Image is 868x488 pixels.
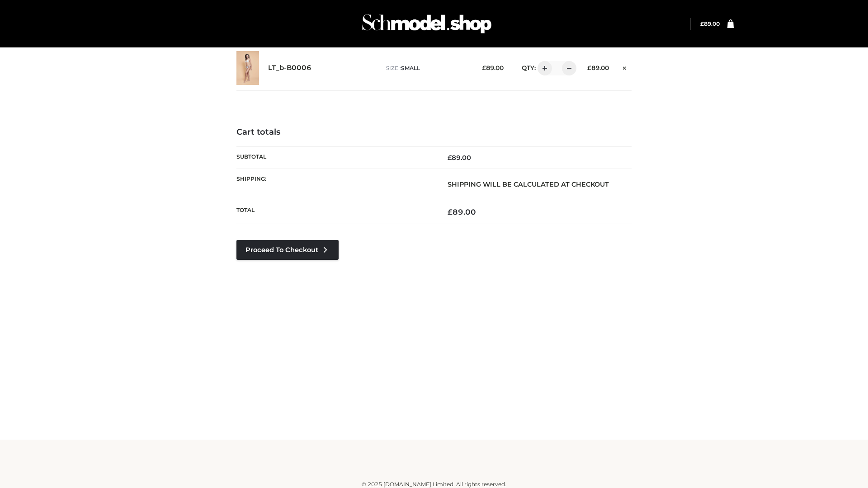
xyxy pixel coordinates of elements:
[482,64,486,71] span: £
[236,51,259,85] img: LT_b-B0006 - SMALL
[359,6,495,42] img: Schmodel Admin 964
[386,64,468,72] p: size :
[700,20,720,27] a: £89.00
[268,64,311,72] a: LT_b-B0006
[513,61,573,75] div: QTY:
[236,200,434,224] th: Total
[700,20,704,27] span: £
[587,64,609,71] bdi: 89.00
[482,64,504,71] bdi: 89.00
[448,154,471,162] bdi: 89.00
[236,240,339,260] a: Proceed to Checkout
[236,169,434,200] th: Shipping:
[618,61,632,73] a: Remove this item
[448,207,476,216] bdi: 89.00
[448,207,453,216] span: £
[448,180,609,188] strong: Shipping will be calculated at checkout
[236,146,434,169] th: Subtotal
[401,65,420,71] span: SMALL
[236,127,632,137] h4: Cart totals
[700,20,720,27] bdi: 89.00
[587,64,591,71] span: £
[448,154,452,162] span: £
